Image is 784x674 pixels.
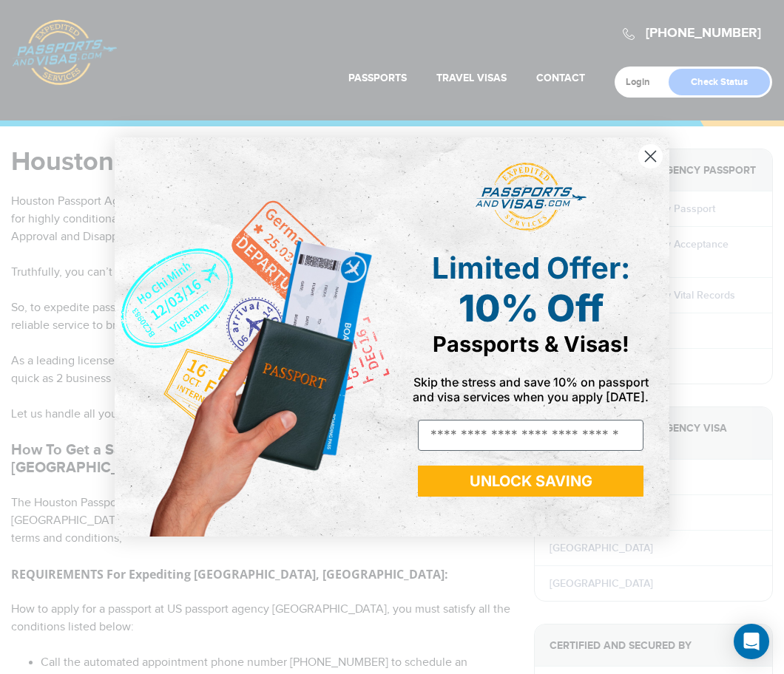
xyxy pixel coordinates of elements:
[433,331,629,357] span: Passports & Visas!
[734,624,769,659] div: Open Intercom Messenger
[476,163,587,232] img: passports and visas
[418,466,643,497] button: UNLOCK SAVING
[413,375,649,404] span: Skip the stress and save 10% on passport and visa services when you apply [DATE].
[638,143,663,169] button: Close dialog
[115,137,392,537] img: de9cda0d-0715-46ca-9a25-073762a91ba7.png
[459,286,604,330] span: 10% Off
[432,250,630,286] span: Limited Offer:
